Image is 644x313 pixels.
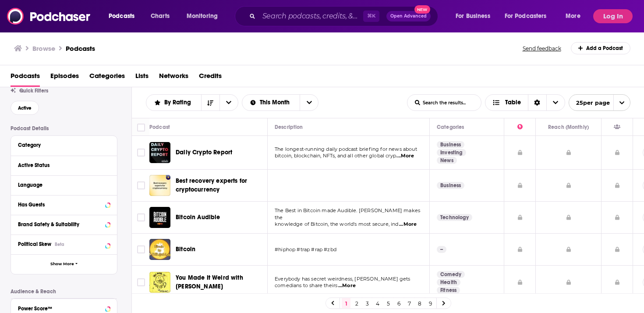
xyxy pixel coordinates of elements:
h2: Select Date Range [242,94,319,111]
div: Brand Safety & Suitability [18,221,103,228]
span: Daily Crypto Report [176,149,232,156]
a: Bitcoin [149,239,170,260]
div: Has Guests [18,202,103,208]
a: Lists [135,69,149,87]
a: 1 [342,298,350,309]
input: Search podcasts, credits, & more... [259,9,363,23]
a: Technology [437,214,472,221]
a: Podcasts [11,69,40,87]
a: Investing [437,149,466,156]
a: Daily Crypto Report [176,148,232,157]
img: Podchaser - Follow, Share and Rate Podcasts [7,8,91,25]
span: Active [18,106,32,110]
button: open menu [569,94,630,111]
a: Fitness [437,287,460,294]
button: open menu [499,9,559,23]
a: Charts [145,9,175,23]
span: Best recovery experts for cryptocurrency [176,177,247,193]
p: Podcast Details [11,125,117,132]
a: Networks [159,69,188,87]
span: More [566,10,580,22]
div: Sort Direction [528,95,546,110]
div: Power Score [517,122,523,132]
p: Audience & Reach [11,288,117,295]
span: Political Skew [18,241,51,247]
span: Quick Filters [19,88,48,94]
span: Toggle select row [137,149,145,156]
a: Bitcoin [176,245,195,254]
h2: Choose View [485,94,565,111]
h1: Podcasts [66,44,95,53]
span: Podcasts [109,10,134,22]
span: Toggle select row [137,245,145,253]
div: Reach (Monthly) [548,122,589,132]
span: ⌘ K [363,11,379,22]
a: Best recovery experts for cryptocurrency [176,177,262,194]
a: 4 [373,298,382,309]
a: Business [437,141,464,148]
span: Charts [151,10,170,22]
span: knowledge of Bitcoin, the world's most secure, ind [275,221,399,227]
span: Toggle select row [137,213,145,221]
span: ...More [338,282,356,289]
a: 9 [426,298,435,309]
a: Episodes [50,69,79,87]
button: open menu [559,9,591,23]
a: Best recovery experts for cryptocurrency [149,175,170,196]
button: open menu [103,9,146,23]
a: 2 [352,298,361,309]
a: Categories [89,69,125,87]
button: Log In [593,9,633,23]
button: Political SkewBeta [18,238,110,249]
div: Beta [55,242,64,247]
span: ...More [396,153,414,160]
button: Sort Direction [201,95,219,110]
span: Monitoring [187,10,218,22]
img: You Made It Weird with Pete Holmes [149,272,170,293]
span: For Business [456,10,490,22]
button: open menu [300,95,318,110]
button: open menu [180,9,229,23]
span: ...More [399,221,417,228]
span: The Best in Bitcoin made Audible. [PERSON_NAME] makes the [275,207,420,221]
div: Has Guests [614,122,620,132]
div: Description [275,122,303,132]
button: Send feedback [520,45,564,52]
a: News [437,157,457,164]
span: Open Advanced [390,14,427,18]
span: Table [505,100,521,106]
a: Bitcoin Audible [176,213,220,222]
span: Everybody has secret weirdness, [PERSON_NAME] gets [275,276,410,282]
span: Bitcoin Audible [176,213,220,221]
a: 8 [415,298,424,309]
button: Show More [11,254,117,274]
button: Active Status [18,160,110,171]
a: Comedy [437,271,465,278]
span: Toggle select row [137,278,145,286]
span: This Month [260,100,293,106]
a: 3 [363,298,372,309]
div: Power Score™ [18,306,103,312]
div: Category [18,142,104,148]
button: open menu [242,100,300,106]
span: comedians to share theirs [275,282,337,288]
button: Open AdvancedNew [386,11,431,21]
div: Search podcasts, credits, & more... [243,6,446,26]
span: Toggle select row [137,181,145,189]
button: Language [18,179,110,190]
button: open menu [146,100,201,106]
span: The longest-running daily podcast briefing for news about [275,146,417,152]
a: Credits [199,69,222,87]
h2: Choose List sort [146,94,238,111]
button: open menu [449,9,501,23]
a: Daily Crypto Report [149,142,170,163]
span: Show More [50,262,74,267]
span: You Made It Weird with [PERSON_NAME] [176,274,243,290]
